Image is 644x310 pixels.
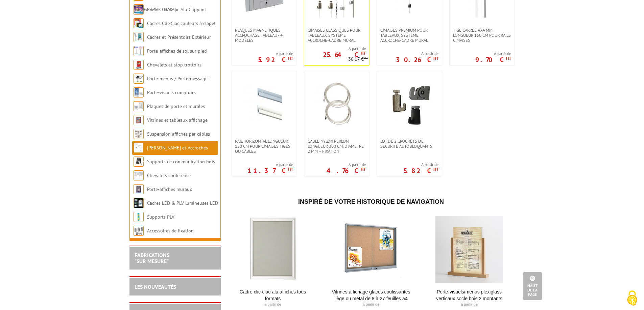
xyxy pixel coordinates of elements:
[235,139,293,154] span: Rail horizontal longueur 150 cm pour cimaises tiges ou câbles
[403,162,438,167] span: A partir de
[377,28,442,43] a: Cimaises PREMIUM pour tableaux, système accroche-cadre mural
[135,252,169,264] a: FABRICATIONS"Sur Mesure"
[308,139,366,154] span: Câble nylon perlon longueur 300 cm, diamètre 2 mm + fixation
[433,166,438,172] sup: HT
[134,74,144,84] img: Porte-menus / Porte-messages
[134,145,208,165] a: [PERSON_NAME] et Accroches tableaux
[361,166,366,172] sup: HT
[147,48,207,54] a: Porte-affiches de sol sur pied
[403,169,438,173] p: 5.82 €
[258,51,293,56] span: A partir de
[323,53,366,57] p: 25.64 €
[380,28,438,43] span: Cimaises PREMIUM pour tableaux, système accroche-cadre mural
[134,129,144,139] img: Suspension affiches par câbles
[147,76,210,82] a: Porte-menus / Porte-messages
[231,288,315,302] a: Cadre Clic-Clac Alu affiches tous formats
[247,162,293,167] span: A partir de
[147,186,192,192] a: Porte-affiches muraux
[235,28,293,43] span: Plaques magnétiques accrochage tableau - 4 modèles
[428,302,511,307] p: À partir de
[147,6,206,12] a: Cadres Clic-Clac Alu Clippant
[475,58,511,62] p: 9.70 €
[288,55,293,61] sup: HT
[433,55,438,61] sup: HT
[134,170,144,180] img: Chevalets conférence
[329,288,413,302] a: Vitrines affichage glaces coulissantes liège ou métal de 8 à 27 feuilles A4
[134,143,144,153] img: Cimaises et Accroches tableaux
[620,287,644,310] button: Cookies (fenêtre modale)
[147,172,191,178] a: Chevalets conférence
[134,226,144,236] img: Accessoires de fixation
[453,28,511,43] span: Tige carrée 4x4 mm, longueur 150 cm pour rails cimaises
[134,32,144,42] img: Cadres et Présentoirs Extérieur
[624,290,641,307] img: Cookies (fenêtre modale)
[135,283,176,290] a: LES NOUVEAUTÉS
[134,184,144,194] img: Porte-affiches muraux
[380,139,438,149] span: Lot de 2 crochets de sécurité autobloquants
[134,60,144,70] img: Chevalets et stop trottoirs
[523,272,542,300] a: Haut de la page
[304,139,369,154] a: Câble nylon perlon longueur 300 cm, diamètre 2 mm + fixation
[450,28,515,43] a: Tige carrée 4x4 mm, longueur 150 cm pour rails cimaises
[134,46,144,56] img: Porte-affiches de sol sur pied
[147,62,201,68] a: Chevalets et stop trottoirs
[147,228,194,234] a: Accessoires de fixation
[313,81,360,129] img: Câble nylon perlon longueur 300 cm, diamètre 2 mm + fixation
[396,51,438,56] span: A partir de
[377,139,442,149] a: Lot de 2 crochets de sécurité autobloquants
[231,302,315,307] p: À partir de
[329,302,413,307] p: À partir de
[134,212,144,222] img: Supports PLV
[147,89,196,95] a: Porte-visuels comptoirs
[428,288,511,302] a: Porte-Visuels/Menus Plexiglass Verticaux Socle Bois 2 Montants
[396,58,438,62] p: 30.26 €
[348,57,368,62] p: 30.17 €
[147,34,211,40] a: Cadres et Présentoirs Extérieur
[134,101,144,111] img: Plaques de porte et murales
[361,50,366,56] sup: HT
[327,162,366,167] span: A partir de
[232,139,296,154] a: Rail horizontal longueur 150 cm pour cimaises tiges ou câbles
[134,87,144,97] img: Porte-visuels comptoirs
[308,28,366,43] span: Cimaises CLASSIQUES pour tableaux, système accroche-cadre mural
[258,58,293,62] p: 5.92 €
[506,55,511,61] sup: HT
[134,18,144,28] img: Cadres Clic-Clac couleurs à clapet
[304,46,366,51] span: A partir de
[232,28,296,43] a: Plaques magnétiques accrochage tableau - 4 modèles
[147,131,210,137] a: Suspension affiches par câbles
[298,198,444,205] span: Inspiré de votre historique de navigation
[247,169,293,173] p: 11.37 €
[288,166,293,172] sup: HT
[147,200,218,206] a: Cadres LED & PLV lumineuses LED
[475,51,511,56] span: A partir de
[147,159,215,165] a: Supports de communication bois
[147,214,174,220] a: Supports PLV
[386,81,433,129] img: Lot de 2 crochets de sécurité autobloquants
[147,20,216,26] a: Cadres Clic-Clac couleurs à clapet
[147,103,205,109] a: Plaques de porte et murales
[304,28,369,43] a: Cimaises CLASSIQUES pour tableaux, système accroche-cadre mural
[134,115,144,125] img: Vitrines et tableaux affichage
[134,198,144,208] img: Cadres LED & PLV lumineuses LED
[240,81,288,129] img: Rail horizontal longueur 150 cm pour cimaises tiges ou câbles
[327,169,366,173] p: 4.76 €
[364,55,368,60] sup: HT
[147,117,208,123] a: Vitrines et tableaux affichage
